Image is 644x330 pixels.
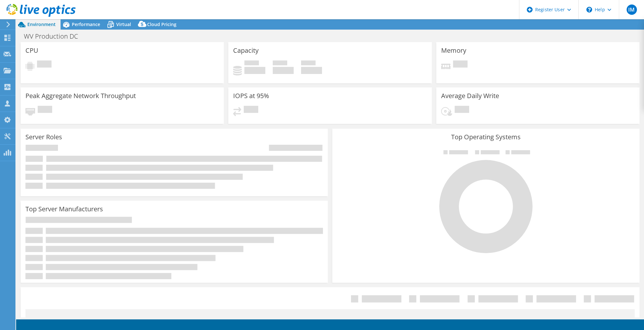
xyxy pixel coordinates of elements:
h4: 0 GiB [273,67,294,74]
svg: \n [586,7,592,13]
h4: 0 GiB [244,67,265,74]
span: Environment [27,21,56,27]
span: IM [627,5,637,15]
h3: Memory [441,47,466,54]
span: Cloud Pricing [147,21,176,27]
h3: Peak Aggregate Network Throughput [25,92,136,99]
h3: Server Roles [25,133,62,141]
span: Free [273,60,287,67]
h3: CPU [25,47,38,54]
h3: Capacity [233,47,259,54]
span: Used [244,60,259,67]
span: Pending [38,106,52,115]
span: Total [301,60,316,67]
h3: Top Operating Systems [337,133,635,141]
h3: Top Server Manufacturers [25,206,103,213]
span: Performance [72,21,100,27]
h3: Average Daily Write [441,92,499,99]
h4: 0 GiB [301,67,322,74]
span: Virtual [116,21,131,27]
span: Pending [453,60,468,69]
h1: WV Production DC [21,33,88,40]
span: Pending [455,106,469,115]
span: Pending [37,60,52,69]
span: Pending [244,106,258,115]
h3: IOPS at 95% [233,92,269,99]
